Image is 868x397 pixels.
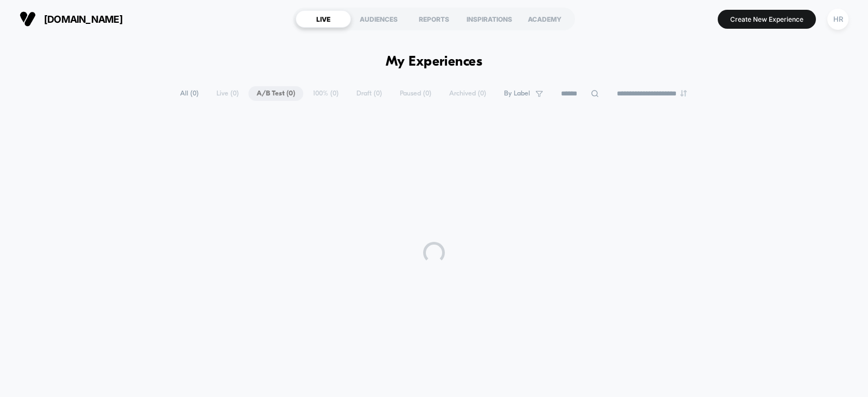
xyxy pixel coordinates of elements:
div: ACADEMY [517,10,572,28]
div: HR [827,9,848,30]
button: HR [824,8,852,30]
div: AUDIENCES [351,10,406,28]
span: All ( 0 ) [172,86,207,101]
div: INSPIRATIONS [462,10,517,28]
img: end [680,90,687,97]
span: [DOMAIN_NAME] [44,14,123,25]
button: Create New Experience [718,10,816,29]
img: Visually logo [20,11,36,27]
span: By Label [504,89,530,98]
div: LIVE [296,10,351,28]
button: [DOMAIN_NAME] [16,10,126,28]
div: REPORTS [406,10,462,28]
h1: My Experiences [386,54,483,70]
